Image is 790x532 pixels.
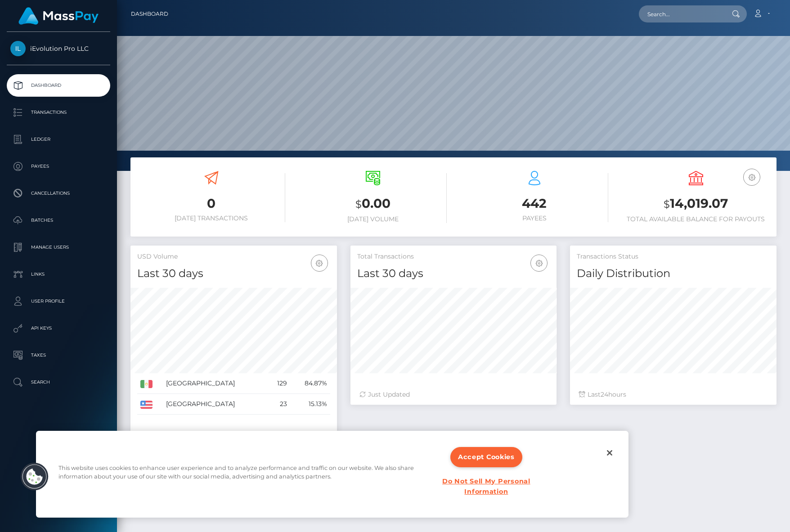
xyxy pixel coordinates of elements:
[137,215,285,222] h6: [DATE] Transactions
[359,390,548,399] div: Just Updated
[36,431,628,518] div: Privacy
[577,252,770,261] h5: Transactions Status
[131,4,168,23] a: Dashboard
[10,376,107,389] p: Search
[10,160,107,173] p: Payees
[140,401,153,409] img: US.png
[10,349,107,362] p: Taxes
[10,79,107,92] p: Dashboard
[137,266,330,282] h4: Last 30 days
[579,390,768,399] div: Last hours
[7,128,110,151] a: Ledger
[290,394,330,415] td: 15.13%
[58,463,415,485] div: This website uses cookies to enhance user experience and to analyze performance and traffic on ou...
[639,5,723,22] input: Search...
[7,344,110,367] a: Taxes
[577,266,770,282] h4: Daily Distribution
[10,295,107,308] p: User Profile
[18,7,99,25] img: MassPay Logo
[7,209,110,232] a: Batches
[10,322,107,335] p: API Keys
[450,447,522,467] button: Accept Cookies
[7,101,110,124] a: Transactions
[7,155,110,178] a: Payees
[36,431,628,518] div: Cookie banner
[600,443,619,463] button: Close
[137,252,330,261] h5: USD Volume
[163,373,267,394] td: [GEOGRAPHIC_DATA]
[267,394,290,415] td: 23
[140,380,153,388] img: MX.png
[7,45,110,53] span: iEvolution Pro LLC
[427,472,545,501] button: Do Not Sell My Personal Information
[163,394,267,415] td: [GEOGRAPHIC_DATA]
[7,74,110,97] a: Dashboard
[7,182,110,205] a: Cancellations
[10,106,107,119] p: Transactions
[299,215,447,223] h6: [DATE] Volume
[7,236,110,259] a: Manage Users
[10,187,107,200] p: Cancellations
[460,195,608,212] h3: 442
[7,371,110,393] a: Search
[7,263,110,286] a: Links
[20,462,49,491] button: Cookies
[601,390,608,398] span: 24
[299,195,447,213] h3: 0.00
[357,266,550,282] h4: Last 30 days
[622,195,770,213] h3: 14,019.07
[7,290,110,313] a: User Profile
[7,317,110,340] a: API Keys
[357,252,550,261] h5: Total Transactions
[137,195,285,212] h3: 0
[460,215,608,222] h6: Payees
[664,198,670,210] small: $
[355,198,362,210] small: $
[622,215,770,223] h6: Total Available Balance for Payouts
[10,268,107,281] p: Links
[290,373,330,394] td: 84.87%
[10,241,107,254] p: Manage Users
[10,41,26,56] img: iEvolution Pro LLC
[267,373,290,394] td: 129
[10,214,107,227] p: Batches
[10,133,107,146] p: Ledger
